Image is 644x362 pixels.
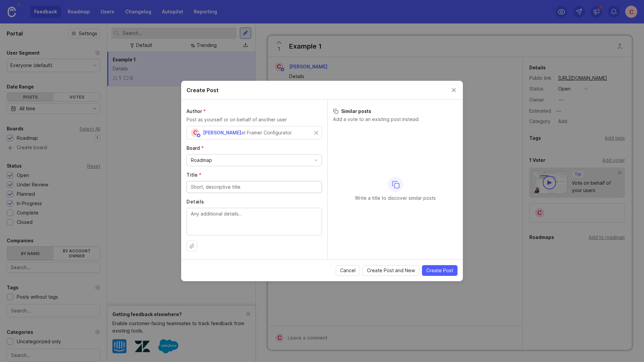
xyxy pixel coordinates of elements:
div: Roadmap [191,157,212,164]
span: Create Post and New [367,267,415,274]
label: Details [186,198,322,205]
button: Create Post and New [363,265,419,276]
input: Short, descriptive title [191,183,318,191]
div: at Framer Configurator [241,129,292,136]
span: Author (required) [186,108,206,114]
span: Title (required) [186,172,202,178]
button: Cancel [336,265,360,276]
button: Create Post [422,265,458,276]
h2: Create Post [186,86,219,94]
span: Create Post [426,267,453,274]
span: [PERSON_NAME] [203,130,241,135]
p: Post as yourself or on behalf of another user [186,116,322,123]
p: Add a vote to an existing post instead [333,116,458,123]
p: Write a title to discover similar posts [355,195,436,201]
h3: Similar posts [333,108,458,115]
button: Upload file [186,241,197,251]
span: Board (required) [186,145,204,151]
span: Cancel [340,267,356,274]
div: C [191,128,200,137]
img: member badge [196,133,201,138]
button: Close create post modal [450,86,458,94]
